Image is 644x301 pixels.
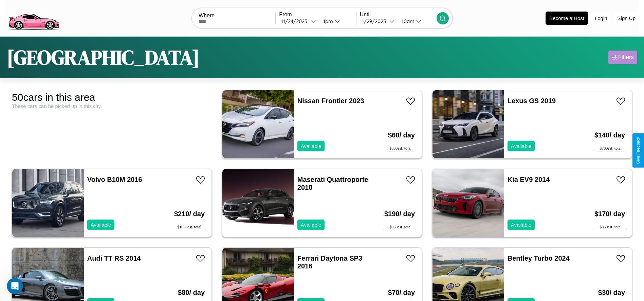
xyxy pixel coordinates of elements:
div: $ 700 est. total [594,146,625,151]
button: Sign Up [614,12,639,24]
div: 1pm [320,18,335,24]
div: $ 950 est. total [384,225,415,230]
h3: $ 140 / day [594,125,625,146]
div: 11 / 24 / 2025 [281,18,311,24]
h3: $ 170 / day [594,203,625,225]
div: $ 850 est. total [594,225,625,230]
div: 11 / 29 / 2025 [360,18,389,24]
div: Filters [618,54,634,61]
p: Available [511,142,532,151]
a: Maserati Quattroporte 2018 [297,176,368,191]
a: Ferrari Daytona SP3 2016 [297,255,362,270]
p: Available [91,220,111,229]
h3: $ 190 / day [384,203,415,225]
label: From [279,12,356,18]
div: $ 300 est. total [388,146,415,151]
button: Login [591,12,611,24]
h3: $ 210 / day [174,203,205,225]
p: Available [301,142,321,151]
button: Filters [608,51,637,64]
div: These cars can be picked up in this city. [12,103,212,109]
div: 50 cars in this area [12,92,212,103]
a: Audi TT RS 2014 [87,255,141,262]
a: Kia EV9 2014 [508,176,550,183]
img: logo [5,3,62,32]
div: $ 1050 est. total [174,225,205,230]
div: 10am [398,18,416,24]
button: 1pm [318,18,356,25]
p: Available [511,220,532,229]
button: Become a Host [546,12,588,25]
h1: [GEOGRAPHIC_DATA] [7,43,200,71]
a: Nissan Frontier 2023 [297,97,364,105]
a: Bentley Turbo 2024 [508,255,570,262]
div: Give Feedback [636,137,641,164]
a: Volvo B10M 2016 [87,176,142,183]
iframe: Intercom live chat [7,278,23,294]
p: Available [301,220,321,229]
a: Lexus GS 2019 [508,97,556,105]
h3: $ 60 / day [388,125,415,146]
button: 10am [396,18,437,25]
button: 11/24/2025 [279,18,318,25]
label: Where [199,13,275,19]
label: Until [360,12,437,18]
